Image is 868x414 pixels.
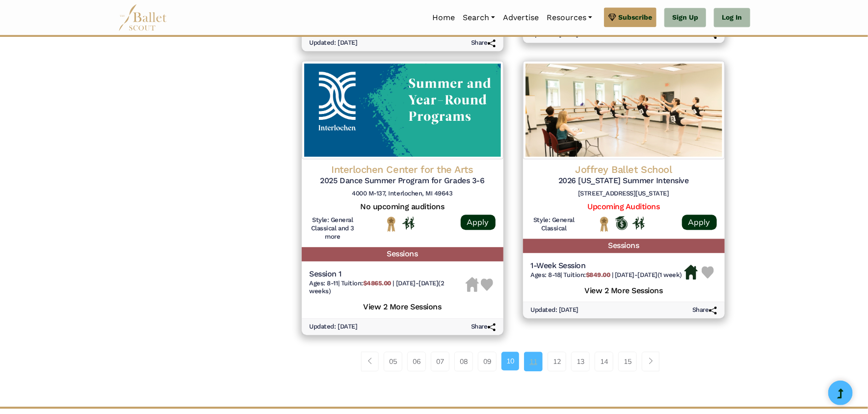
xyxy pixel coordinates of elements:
a: 05 [384,352,402,371]
a: Home [428,7,459,28]
h5: View 2 More Sessions [531,283,717,296]
img: Housing Available [684,265,698,279]
h5: 1-Week Session [531,261,683,271]
img: Logo [302,61,503,159]
a: 12 [548,352,566,371]
a: 06 [407,352,426,371]
span: [DATE]-[DATE] (2 weeks) [310,279,445,295]
h6: | | [310,279,466,296]
h5: Session 1 [310,269,466,279]
img: gem.svg [608,12,616,23]
img: Logo [523,61,725,159]
h6: Style: General Classical [531,216,578,233]
a: Log In [714,8,750,28]
span: Ages: 8-11 [310,279,338,287]
a: Apply [461,215,496,230]
h5: No upcoming auditions [310,202,496,212]
a: 08 [454,352,473,371]
h6: [STREET_ADDRESS][US_STATE] [531,190,717,198]
img: National [385,216,397,231]
h6: Share [471,39,496,47]
a: Advertise [499,7,543,28]
h6: 4000 M-137, Interlochen, MI 49643 [310,190,496,198]
span: Ages: 8-18 [531,271,561,278]
a: Apply [682,215,717,230]
img: Heart [481,278,493,291]
h6: Updated: [DATE] [310,323,358,331]
h5: Sessions [523,239,725,253]
span: Tuition: [564,271,612,278]
nav: Page navigation example [361,352,665,371]
a: Search [459,7,499,28]
a: 15 [618,352,637,371]
span: [DATE]-[DATE] (1 week) [615,271,682,278]
img: In Person [632,217,645,229]
span: Tuition: [341,279,393,287]
a: 07 [431,352,449,371]
a: 10 [501,352,519,370]
a: 09 [478,352,497,371]
b: $4865.00 [363,279,391,287]
a: 14 [595,352,613,371]
a: Resources [543,7,596,28]
a: 13 [571,352,590,371]
h5: Sessions [302,247,503,261]
img: In Person [402,217,415,229]
a: Sign Up [664,8,706,28]
h6: Share [692,306,717,314]
h6: | | [531,271,683,279]
h5: 2025 Dance Summer Program for Grades 3-6 [310,176,496,186]
img: Offers Scholarship [615,216,628,230]
h4: Joffrey Ballet School [531,163,717,176]
a: 11 [524,352,543,371]
h4: Interlochen Center for the Arts [310,163,496,176]
h6: Style: General Classical and 3 more [310,216,356,241]
b: $849.00 [586,271,610,278]
img: National [598,216,610,231]
h6: Updated: [DATE] [310,39,358,47]
h6: Share [471,323,496,331]
a: Upcoming Auditions [587,202,659,211]
h5: View 2 More Sessions [310,300,496,312]
img: Heart [702,266,714,278]
a: Subscribe [604,7,657,27]
img: Housing Unavailable [466,277,479,292]
h6: Updated: [DATE] [531,306,579,314]
span: Subscribe [618,12,652,23]
h5: 2026 [US_STATE] Summer Intensive [531,176,717,186]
